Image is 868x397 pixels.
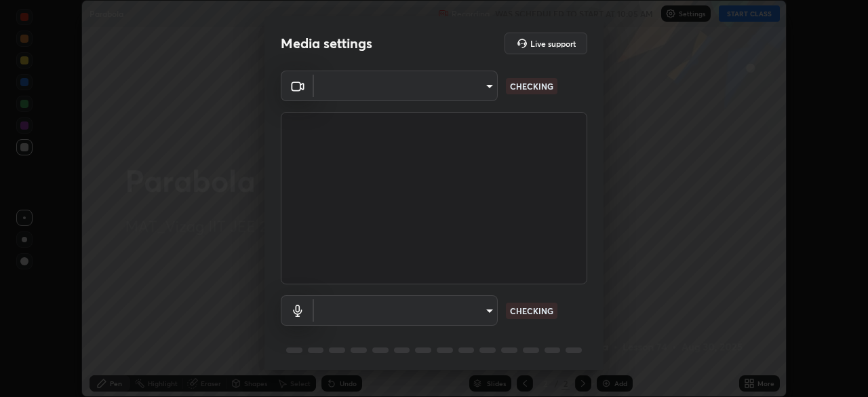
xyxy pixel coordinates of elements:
p: CHECKING [510,305,553,317]
p: CHECKING [510,80,553,92]
div: ​ [314,295,498,326]
h2: Media settings [281,35,372,52]
div: ​ [314,71,498,101]
h5: Live support [530,39,576,48]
